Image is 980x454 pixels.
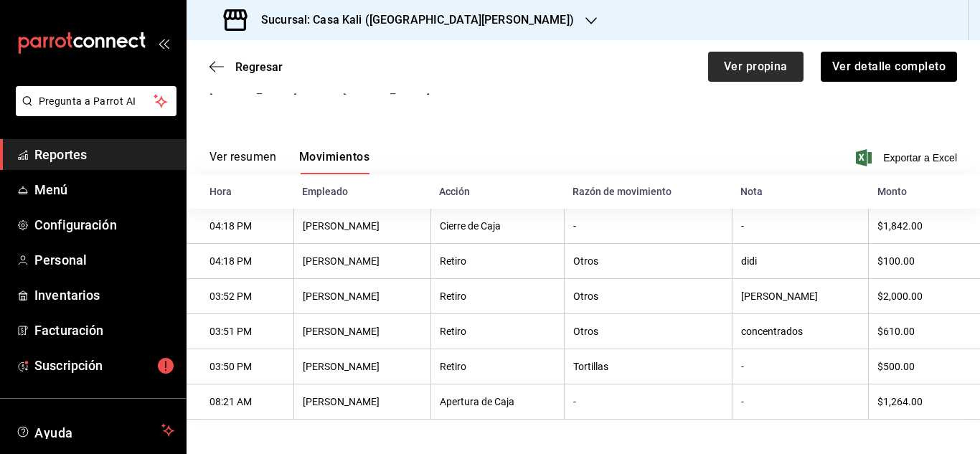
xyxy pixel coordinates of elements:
[869,314,980,349] th: $610.00
[430,384,564,420] th: Apertura de Caja
[34,180,174,199] span: Menú
[293,244,430,279] th: [PERSON_NAME]
[869,174,980,209] th: Monto
[34,356,174,375] span: Suscripción
[158,37,169,49] button: open_drawer_menu
[564,209,732,244] th: -
[187,279,293,314] th: 03:52 PM
[187,244,293,279] th: 04:18 PM
[187,349,293,384] th: 03:50 PM
[209,60,283,74] button: Regresar
[235,60,283,74] span: Regresar
[34,422,156,439] span: Ayuda
[34,321,174,340] span: Facturación
[209,150,369,174] div: navigation tabs
[34,215,174,235] span: Configuración
[299,150,369,174] button: Movimientos
[293,314,430,349] th: [PERSON_NAME]
[732,349,869,384] th: -
[708,52,804,82] button: Ver propina
[564,279,732,314] th: Otros
[732,174,869,209] th: Nota
[859,149,957,166] button: Exportar a Excel
[209,150,276,174] button: Ver resumen
[187,209,293,244] th: 04:18 PM
[293,384,430,420] th: [PERSON_NAME]
[564,314,732,349] th: Otros
[821,52,957,82] button: Ver detalle completo
[564,174,732,209] th: Razón de movimiento
[293,209,430,244] th: [PERSON_NAME]
[16,86,176,116] button: Pregunta a Parrot AI
[732,209,869,244] th: -
[869,384,980,420] th: $1,264.00
[869,244,980,279] th: $100.00
[293,349,430,384] th: [PERSON_NAME]
[732,244,869,279] th: didi
[430,209,564,244] th: Cierre de Caja
[732,314,869,349] th: concentrados
[34,250,174,270] span: Personal
[10,104,176,119] a: Pregunta a Parrot AI
[869,349,980,384] th: $500.00
[293,174,430,209] th: Empleado
[39,94,154,109] span: Pregunta a Parrot AI
[34,145,174,164] span: Reportes
[564,244,732,279] th: Otros
[430,349,564,384] th: Retiro
[34,285,174,305] span: Inventarios
[869,279,980,314] th: $2,000.00
[564,384,732,420] th: -
[293,279,430,314] th: [PERSON_NAME]
[187,384,293,420] th: 08:21 AM
[250,11,574,29] h3: Sucursal: Casa Kali ([GEOGRAPHIC_DATA][PERSON_NAME])
[732,279,869,314] th: [PERSON_NAME]
[187,314,293,349] th: 03:51 PM
[187,174,293,209] th: Hora
[430,174,564,209] th: Acción
[430,314,564,349] th: Retiro
[869,209,980,244] th: $1,842.00
[430,279,564,314] th: Retiro
[564,349,732,384] th: Tortillas
[732,384,869,420] th: -
[430,244,564,279] th: Retiro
